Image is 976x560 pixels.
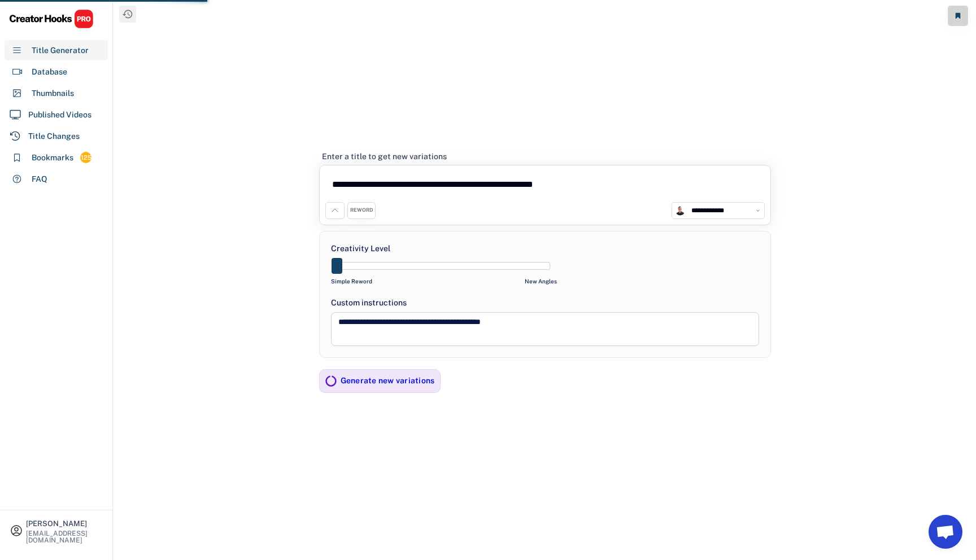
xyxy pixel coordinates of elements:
[32,66,67,78] div: Database
[331,243,390,255] div: Creativity Level
[32,88,74,99] div: Thumbnails
[32,173,47,185] div: FAQ
[28,109,91,121] div: Published Videos
[675,205,685,216] img: channels4_profile.jpg
[32,152,73,164] div: Bookmarks
[32,45,89,56] div: Title Generator
[26,520,103,527] div: [PERSON_NAME]
[322,151,447,161] div: Enter a title to get new variations
[28,130,80,142] div: Title Changes
[525,277,557,286] div: New Angles
[9,9,94,29] img: CHPRO%20Logo.svg
[80,153,91,163] div: 125
[331,297,759,309] div: Custom instructions
[26,530,103,544] div: [EMAIL_ADDRESS][DOMAIN_NAME]
[331,277,372,286] div: Simple Reword
[929,515,962,549] a: Open chat
[350,207,373,214] div: REWORD
[341,375,435,386] div: Generate new variations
